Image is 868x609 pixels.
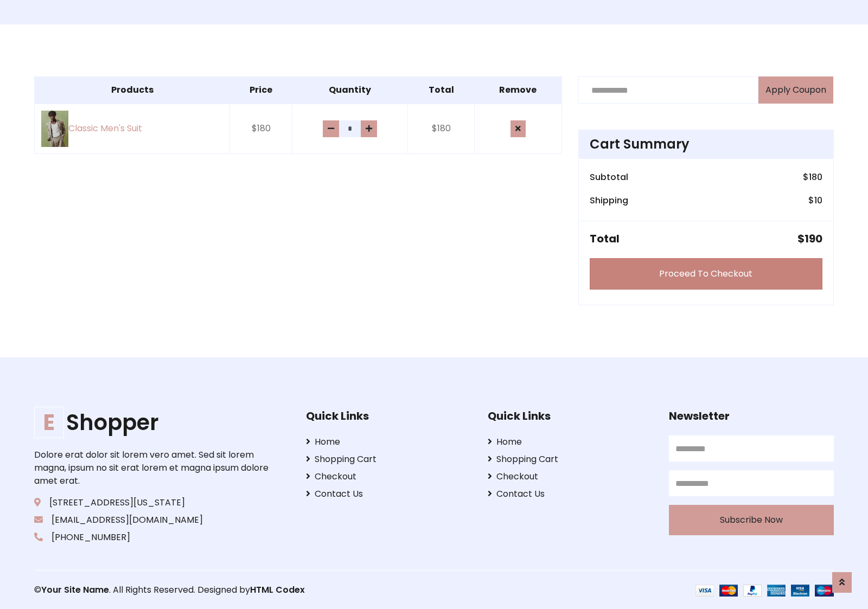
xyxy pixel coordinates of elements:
[797,232,822,245] h5: $
[250,584,305,596] a: HTML Codex
[488,488,653,501] a: Contact Us
[306,470,471,483] a: Checkout
[488,453,653,466] a: Shopping Cart
[488,435,653,448] a: Home
[34,514,272,527] p: [EMAIL_ADDRESS][DOMAIN_NAME]
[590,232,620,245] h5: Total
[809,171,822,183] span: 180
[803,172,822,182] h6: $
[590,172,628,182] h6: Subtotal
[488,409,653,422] h5: Quick Links
[230,77,292,104] th: Price
[35,77,230,104] th: Products
[814,194,822,207] span: 10
[306,488,471,501] a: Contact Us
[41,111,223,147] a: Classic Men's Suit
[34,496,272,509] p: [STREET_ADDRESS][US_STATE]
[34,531,272,544] p: [PHONE_NUMBER]
[488,470,653,483] a: Checkout
[669,505,834,535] button: Subscribe Now
[805,231,822,246] span: 190
[408,104,475,153] td: $180
[590,195,628,206] h6: Shipping
[669,409,834,422] h5: Newsletter
[34,584,434,597] p: © . All Rights Reserved. Designed by
[292,77,407,104] th: Quantity
[408,77,475,104] th: Total
[230,104,292,153] td: $180
[808,195,822,206] h6: $
[306,453,471,466] a: Shopping Cart
[41,584,109,596] a: Your Site Name
[590,137,822,152] h4: Cart Summary
[34,409,272,435] a: EShopper
[590,258,822,290] a: Proceed To Checkout
[306,435,471,448] a: Home
[758,76,833,104] button: Apply Coupon
[475,77,562,104] th: Remove
[306,409,471,422] h5: Quick Links
[34,409,272,435] h1: Shopper
[34,448,272,488] p: Dolore erat dolor sit lorem vero amet. Sed sit lorem magna, ipsum no sit erat lorem et magna ipsu...
[34,407,64,438] span: E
